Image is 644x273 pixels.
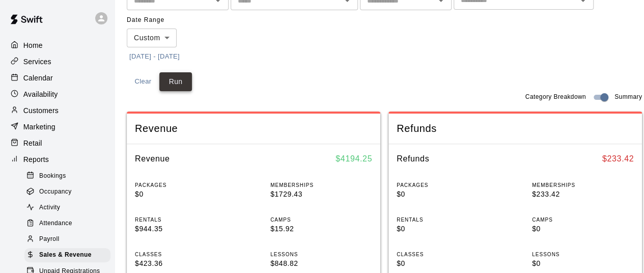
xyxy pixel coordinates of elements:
p: CAMPS [532,216,634,224]
a: Sales & Revenue [24,248,115,263]
span: Occupancy [39,187,72,197]
div: Activity [24,201,110,215]
div: Payroll [24,232,110,247]
span: Revenue [135,122,372,135]
p: $423.36 [135,258,237,269]
p: $0 [532,258,634,269]
span: Payroll [39,234,59,244]
a: Services [8,54,106,69]
a: Bookings [24,168,115,184]
p: PACKAGES [135,181,237,189]
a: Attendance [24,216,115,232]
a: Customers [8,103,106,118]
p: Reports [23,154,49,165]
button: Clear [127,72,159,91]
p: $848.82 [270,258,372,269]
a: Marketing [8,119,106,134]
span: Refunds [397,122,634,135]
p: $0 [397,224,498,234]
button: Run [159,72,192,91]
p: $15.92 [270,224,372,234]
span: Bookings [39,171,66,181]
h6: Refunds [397,152,429,166]
p: RENTALS [397,216,498,224]
span: Date Range [127,12,216,29]
h6: Revenue [135,152,170,166]
p: LESSONS [532,251,634,258]
p: $0 [397,189,498,200]
p: LESSONS [270,251,372,258]
div: Bookings [24,169,110,183]
p: $0 [397,258,498,269]
a: Occupancy [24,184,115,200]
p: $1729.43 [270,189,372,200]
p: RENTALS [135,216,237,224]
a: Payroll [24,232,115,248]
div: Sales & Revenue [24,248,110,262]
button: [DATE] - [DATE] [127,49,182,65]
a: Reports [8,152,106,167]
p: $0 [532,224,634,234]
a: Calendar [8,70,106,86]
p: $944.35 [135,224,237,234]
p: MEMBERSHIPS [532,181,634,189]
p: Marketing [23,122,55,132]
p: $233.42 [532,189,634,200]
h6: $ 233.42 [602,152,634,166]
a: Availability [8,87,106,102]
a: Retail [8,135,106,151]
h6: $ 4194.25 [335,152,372,166]
div: Attendance [24,216,110,231]
span: Summary [614,92,642,102]
p: Calendar [23,73,53,83]
p: Customers [23,105,59,116]
span: Category Breakdown [525,92,586,102]
p: $0 [135,189,237,200]
span: Sales & Revenue [39,250,92,260]
p: Services [23,57,51,67]
p: CLASSES [397,251,498,258]
a: Activity [24,200,115,216]
p: MEMBERSHIPS [270,181,372,189]
div: Custom [127,29,177,47]
span: Attendance [39,219,72,229]
p: PACKAGES [397,181,498,189]
span: Activity [39,203,60,213]
div: Occupancy [24,185,110,199]
a: Home [8,38,106,53]
p: Home [23,40,43,50]
p: Availability [23,89,58,99]
p: Retail [23,138,42,148]
p: CAMPS [270,216,372,224]
p: CLASSES [135,251,237,258]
